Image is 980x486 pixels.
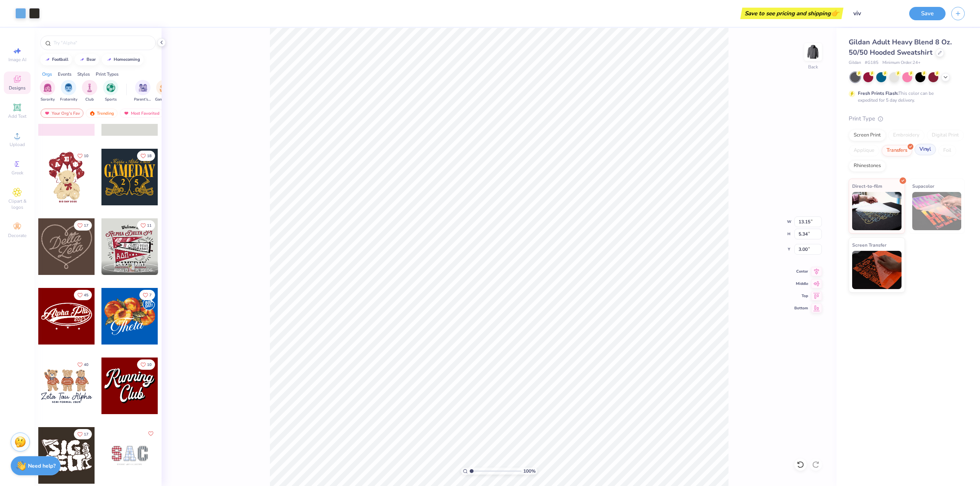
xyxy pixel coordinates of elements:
span: 17 [84,224,88,228]
span: 45 [84,293,88,297]
img: Fraternity Image [64,83,73,92]
img: trend_line.gif [79,57,85,62]
span: Fraternity [60,97,77,102]
span: Greek [11,170,23,176]
button: Like [74,151,92,161]
div: Applique [849,145,879,156]
span: Direct-to-film [852,182,882,190]
button: Like [137,220,155,231]
div: filter for Fraternity [60,80,77,102]
img: Club Image [85,83,94,92]
span: 18 [147,154,152,158]
button: Like [74,220,92,231]
span: 11 [147,224,152,228]
span: Supacolor [912,182,934,190]
img: trending.gif [89,111,95,116]
button: filter button [60,80,77,102]
span: Add Text [8,113,26,119]
button: Like [139,290,155,300]
span: Image AI [8,57,26,63]
span: Game Day [155,97,173,102]
div: Styles [77,71,90,78]
div: Transfers [882,145,912,156]
img: most_fav.gif [44,111,50,116]
div: Digital Print [927,130,964,141]
span: Parent's Weekend [134,97,152,102]
div: Orgs [42,71,52,78]
span: Top [794,293,808,299]
img: Back [805,44,821,60]
span: Middle [794,281,808,286]
span: Designs [9,85,26,91]
button: Like [137,359,155,370]
span: 17 [84,432,88,436]
span: Sorority [41,97,55,102]
div: football [52,57,69,62]
input: Untitled Design [847,6,903,21]
button: Save [909,7,946,20]
div: Save to see pricing and shipping [742,8,841,19]
input: Try "Alpha" [53,39,151,47]
img: Screen Transfer [852,251,902,289]
button: football [40,54,72,65]
div: Your Org's Fav [41,109,83,118]
span: 100 % [523,468,536,475]
div: homecoming [114,57,140,62]
div: Foil [938,145,956,156]
div: Screen Print [849,130,886,141]
span: [PERSON_NAME] [114,262,145,267]
img: Direct-to-film [852,192,902,230]
button: Like [146,429,155,438]
span: 👉 [831,8,839,18]
span: 10 [147,363,152,367]
img: Sports Image [106,83,115,92]
span: Minimum Order: 24 + [882,60,921,66]
div: Print Types [96,71,119,78]
span: Clipart & logos [4,198,31,210]
div: filter for Parent's Weekend [134,80,152,102]
span: Gildan [849,60,861,66]
button: Like [74,290,92,300]
button: bear [75,54,99,65]
button: filter button [103,80,118,102]
button: Like [137,151,155,161]
button: filter button [82,80,97,102]
div: filter for Sports [103,80,118,102]
span: # G185 [865,60,879,66]
span: Bottom [794,306,808,311]
div: Print Type [849,114,965,123]
strong: Need help? [28,462,56,470]
span: Upload [10,141,25,148]
div: This color can be expedited for 5 day delivery. [858,90,952,104]
img: Game Day Image [160,83,168,92]
div: filter for Club [82,80,97,102]
span: Alpha Delta Pi, [GEOGRAPHIC_DATA][US_STATE] at [GEOGRAPHIC_DATA] [114,268,155,273]
span: Screen Transfer [852,241,887,249]
span: Gildan Adult Heavy Blend 8 Oz. 50/50 Hooded Sweatshirt [849,37,952,57]
img: trend_line.gif [106,57,112,62]
div: filter for Sorority [40,80,55,102]
button: Like [74,359,92,370]
span: Center [794,269,808,274]
button: filter button [155,80,173,102]
div: Embroidery [888,130,924,141]
span: 40 [84,363,88,367]
img: Supacolor [912,192,962,230]
div: Rhinestones [849,160,886,172]
div: Trending [86,109,118,118]
span: Club [85,97,94,102]
div: Back [808,63,818,70]
img: Sorority Image [43,83,52,92]
img: Parent's Weekend Image [139,83,147,92]
div: filter for Game Day [155,80,173,102]
button: Like [74,429,92,439]
button: homecoming [102,54,144,65]
span: 7 [149,293,152,297]
img: trend_line.gif [44,57,51,62]
strong: Fresh Prints Flash: [858,90,898,96]
div: Events [58,71,72,78]
span: Decorate [8,232,26,239]
span: Sports [105,97,117,102]
div: bear [87,57,96,62]
img: most_fav.gif [123,111,129,116]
